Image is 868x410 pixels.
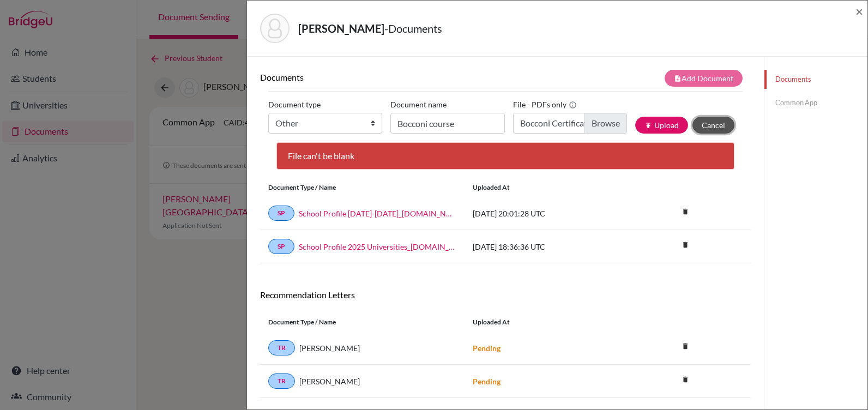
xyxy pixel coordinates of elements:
i: delete [677,371,694,388]
label: File - PDFs only [513,96,577,113]
a: delete [677,205,694,220]
i: delete [677,338,694,354]
label: Document type [268,96,321,113]
i: note_add [674,75,682,82]
a: TR [268,340,295,355]
strong: Pending [473,343,501,353]
div: [DATE] 20:01:28 UTC [465,208,628,219]
span: - Documents [384,22,442,35]
button: Close [855,5,863,18]
div: Document Type / Name [260,183,465,192]
div: Uploaded at [465,317,628,327]
h6: Recommendation Letters [260,290,751,300]
div: [DATE] 18:36:36 UTC [465,241,628,252]
strong: [PERSON_NAME] [298,22,384,35]
div: Document Type / Name [260,317,465,327]
button: note_addAdd Document [665,70,743,87]
a: Documents [764,70,867,89]
a: School Profile [DATE]-[DATE]_[DOMAIN_NAME]_wide [299,208,456,219]
i: delete [677,203,694,220]
i: delete [677,237,694,253]
button: publishUpload [635,117,688,134]
div: File can't be blank [276,142,734,170]
button: Cancel [692,117,734,134]
a: TR [268,373,295,389]
a: School Profile 2025 Universities_[DOMAIN_NAME]_wide [299,241,456,252]
a: delete [677,340,694,354]
span: [PERSON_NAME] [299,342,360,354]
span: × [855,3,863,19]
a: delete [677,238,694,253]
h6: Documents [260,72,505,82]
a: SP [268,239,294,254]
strong: Pending [473,377,501,386]
a: Common App [764,93,867,112]
i: publish [644,122,652,129]
label: Document name [390,96,447,113]
span: [PERSON_NAME] [299,376,360,387]
a: delete [677,373,694,388]
a: SP [268,206,294,221]
div: Uploaded at [465,183,628,192]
